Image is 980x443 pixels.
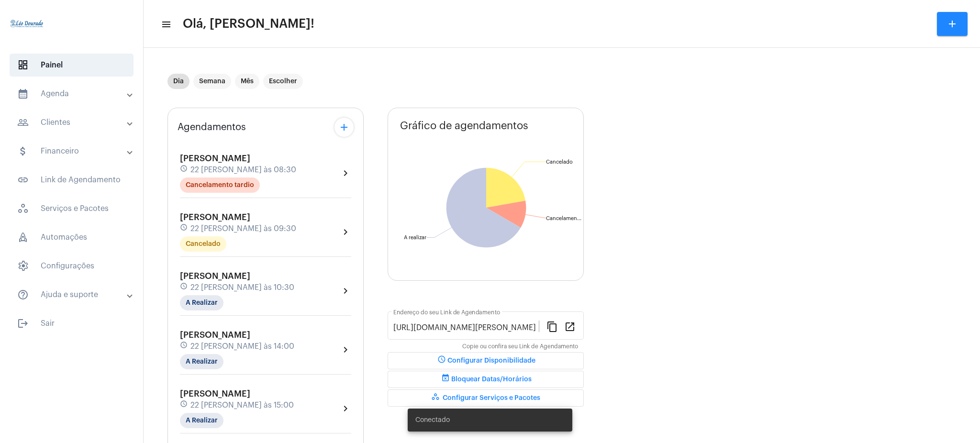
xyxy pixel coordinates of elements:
mat-icon: chevron_right [340,226,351,238]
span: 22 [PERSON_NAME] às 10:30 [190,283,294,292]
mat-icon: schedule [180,223,189,234]
span: Painel [10,54,134,77]
mat-icon: schedule [180,341,189,352]
mat-chip: Semana [193,74,231,89]
span: 22 [PERSON_NAME] às 08:30 [190,166,296,174]
mat-chip: Escolher [263,74,303,89]
mat-icon: add [338,122,350,133]
button: Configurar Serviços e Pacotes [388,389,584,407]
span: sidenav icon [17,203,29,214]
span: [PERSON_NAME] [180,331,250,339]
mat-icon: sidenav icon [17,145,29,157]
img: 4c910ca3-f26c-c648-53c7-1a2041c6e520.jpg [8,5,46,43]
span: Configurações [10,255,134,277]
mat-chip: Cancelado [180,236,226,252]
span: 22 [PERSON_NAME] às 14:00 [190,342,294,351]
mat-icon: sidenav icon [161,19,170,30]
button: Bloquear Datas/Horários [388,371,584,388]
span: Serviços e Pacotes [10,197,134,220]
span: [PERSON_NAME] [180,389,250,398]
button: Configurar Disponibilidade [388,352,584,369]
mat-chip: A Realizar [180,354,223,369]
mat-icon: chevron_right [340,285,351,297]
text: Cancelamen... [546,216,581,221]
mat-icon: event_busy [440,374,451,385]
input: Link [393,323,539,332]
mat-panel-title: Financeiro [17,145,128,157]
span: [PERSON_NAME] [180,154,250,163]
span: Configurar Disponibilidade [436,357,535,364]
span: Link de Agendamento [10,168,134,191]
span: Automações [10,226,134,249]
span: Sair [10,312,134,335]
mat-icon: schedule [180,400,189,410]
mat-icon: sidenav icon [17,174,29,186]
mat-chip: Mês [235,74,259,89]
mat-panel-title: Agenda [17,88,128,100]
span: Olá, [PERSON_NAME]! [183,16,314,32]
mat-icon: schedule [436,355,447,366]
span: Conectado [415,415,450,425]
span: Bloquear Datas/Horários [440,376,532,383]
mat-icon: workspaces_outlined [431,392,443,404]
span: 22 [PERSON_NAME] às 09:30 [190,224,296,233]
mat-chip: A Realizar [180,295,223,310]
mat-chip: Cancelamento tardio [180,177,260,193]
mat-expansion-panel-header: sidenav iconAgenda [6,82,143,105]
mat-expansion-panel-header: sidenav iconFinanceiro [6,140,143,163]
mat-icon: content_copy [546,321,558,332]
mat-icon: sidenav icon [17,289,29,300]
mat-icon: chevron_right [340,403,351,414]
mat-expansion-panel-header: sidenav iconClientes [6,111,143,134]
span: Agendamentos [178,122,246,133]
text: Cancelado [546,159,573,165]
span: Configurar Serviços e Pacotes [431,395,540,401]
mat-icon: sidenav icon [17,117,29,128]
span: Gráfico de agendamentos [400,120,528,132]
mat-chip: Dia [167,74,189,89]
mat-expansion-panel-header: sidenav iconAjuda e suporte [6,283,143,306]
mat-icon: add [947,18,958,30]
mat-panel-title: Ajuda e suporte [17,289,128,300]
mat-panel-title: Clientes [17,117,128,128]
mat-icon: chevron_right [340,344,351,355]
span: sidenav icon [17,260,29,272]
span: [PERSON_NAME] [180,272,250,280]
span: [PERSON_NAME] [180,213,250,221]
span: sidenav icon [17,59,29,71]
mat-icon: sidenav icon [17,318,29,329]
text: A realizar [404,235,426,240]
span: sidenav icon [17,232,29,243]
mat-chip: A Realizar [180,413,223,428]
mat-icon: schedule [180,282,189,293]
mat-hint: Copie ou confira seu Link de Agendamento [462,343,578,350]
mat-icon: open_in_new [564,321,576,332]
span: 22 [PERSON_NAME] às 15:00 [190,401,294,410]
mat-icon: sidenav icon [17,88,29,100]
mat-icon: schedule [180,165,189,175]
mat-icon: chevron_right [340,167,351,179]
